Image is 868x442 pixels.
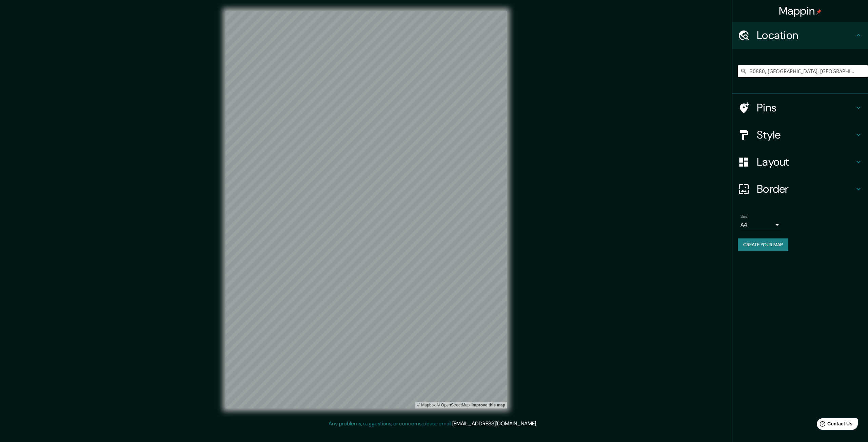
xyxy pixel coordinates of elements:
[741,219,781,230] div: A4
[225,11,507,408] canvas: Map
[437,403,470,407] a: OpenStreetMap
[816,9,822,15] img: pin-icon.png
[732,121,868,148] div: Style
[741,214,748,219] label: Size
[538,420,539,428] div: .
[472,403,505,407] a: Map feedback
[738,65,868,77] input: Pick your city or area
[452,420,536,427] a: [EMAIL_ADDRESS][DOMAIN_NAME]
[417,403,436,407] a: Mapbox
[757,155,854,169] h4: Layout
[779,4,822,18] h4: Mappin
[757,182,854,196] h4: Border
[757,128,854,142] h4: Style
[732,148,868,175] div: Layout
[757,101,854,114] h4: Pins
[757,28,854,42] h4: Location
[738,238,788,251] button: Create your map
[808,416,861,435] iframe: Help widget launcher
[329,420,537,428] p: Any problems, suggestions, or concerns please email .
[537,420,538,428] div: .
[732,22,868,49] div: Location
[732,94,868,121] div: Pins
[732,175,868,203] div: Border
